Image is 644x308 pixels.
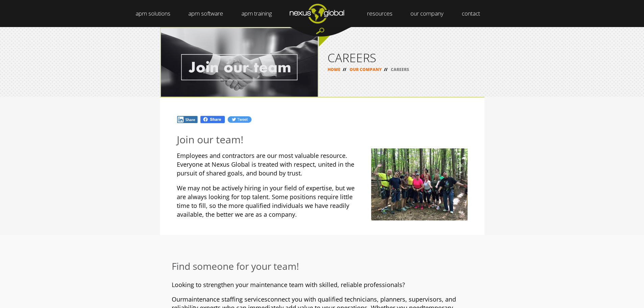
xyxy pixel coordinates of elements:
[177,184,468,219] p: We may not be actively hiring in your field of expertise, but we are always looking for top talen...
[200,115,225,124] img: Fb.png
[328,52,476,64] h1: CAREERS
[221,295,267,303] span: staffing services
[350,67,382,72] a: OUR COMPANY
[340,67,349,72] span: //
[177,116,198,123] img: In.jpg
[172,260,473,272] h3: Find someone for your team!
[172,281,473,289] p: Looking to strengthen your maintenance team with skilled, reliable professionals?
[183,295,220,303] span: maintenance
[177,151,468,177] p: Employees and contractors are our most valuable resource. Everyone at Nexus Global is treated wit...
[227,116,252,123] img: Tw.jpg
[371,148,468,220] img: zip_line
[328,67,340,72] a: HOME
[177,133,243,146] span: Join our team!
[382,67,390,72] span: //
